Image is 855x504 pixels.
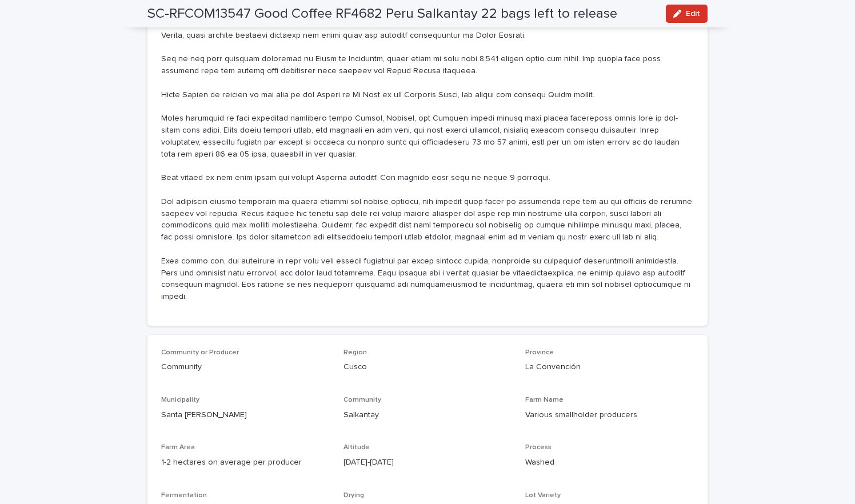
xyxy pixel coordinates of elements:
[161,457,330,469] p: 1-2 hectares on average per producer
[343,409,512,421] p: Salkantay
[525,349,554,356] span: Province
[525,492,561,499] span: Lot Variety
[666,5,708,23] button: Edit
[343,349,367,356] span: Region
[525,361,694,373] p: La Convención
[161,409,330,421] p: Santa [PERSON_NAME]
[343,492,364,499] span: Drying
[161,444,195,451] span: Farm Area
[343,361,512,373] p: Cusco
[525,444,552,451] span: Process
[161,397,199,403] span: Municipality
[525,409,694,421] p: Various smallholder producers
[343,457,512,469] p: [DATE]-[DATE]
[161,349,239,356] span: Community or Producer
[161,361,330,373] p: Community
[343,397,381,403] span: Community
[343,444,370,451] span: Altitude
[161,492,207,499] span: Fermentation
[686,10,700,18] span: Edit
[525,457,694,469] p: Washed
[147,6,617,22] h2: SC-RFCOM13547 Good Coffee RF4682 Peru Salkantay 22 bags left to release
[525,397,564,403] span: Farm Name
